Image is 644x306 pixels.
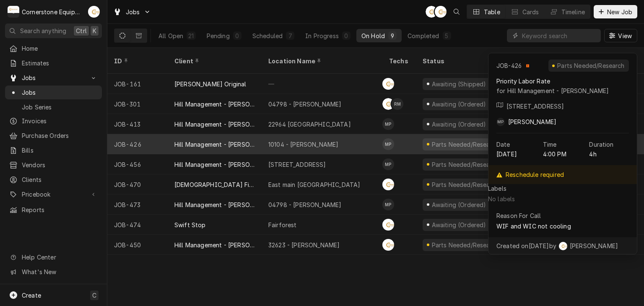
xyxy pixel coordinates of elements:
[390,31,395,40] div: 9
[423,57,508,65] div: Status
[5,100,102,114] a: Job Series
[107,174,168,194] div: JOB-470
[268,180,360,189] div: East main [GEOGRAPHIC_DATA]
[522,8,539,16] div: Cards
[22,292,41,299] span: Create
[484,8,500,16] div: Table
[174,180,255,189] div: [DEMOGRAPHIC_DATA] Fil A
[522,29,597,42] input: Keyword search
[431,160,500,169] div: Parts Needed/Research
[570,241,618,250] span: [PERSON_NAME]
[5,23,102,38] button: Search anythingCtrlK
[174,80,247,88] div: [PERSON_NAME] Original
[174,200,255,209] div: Hill Management - [PERSON_NAME]
[22,190,85,199] span: Pricebook
[496,150,517,158] p: [DATE]
[616,31,634,40] span: View
[22,131,98,140] span: Purchase Orders
[158,31,183,40] div: All Open
[382,239,394,251] div: AB
[268,220,297,229] div: Fairforest
[22,175,98,184] span: Clients
[305,31,339,40] div: In Progress
[431,120,504,129] div: Awaiting (Ordered) Parts
[107,154,168,174] div: JOB-456
[561,8,585,16] div: Timeline
[252,31,283,40] div: Scheduled
[488,194,515,205] span: No labels
[268,200,341,209] div: 04798 - [PERSON_NAME]
[496,118,505,126] div: Matthew Pennington's Avatar
[589,140,613,149] p: Duration
[22,44,98,53] span: Home
[508,118,556,125] span: [PERSON_NAME]
[506,102,564,111] p: [STREET_ADDRESS]
[20,26,66,35] span: Search anything
[361,31,385,40] div: On Hold
[88,6,100,18] div: Andrew Buigues's Avatar
[5,71,102,85] a: Go to Jobs
[5,203,102,217] a: Reports
[496,222,571,231] p: WIF and WIC not cooling
[174,120,255,129] div: Hill Management - [PERSON_NAME]
[107,215,168,235] div: JOB-474
[496,118,505,126] div: MP
[5,158,102,172] a: Vendors
[5,41,102,55] a: Home
[488,184,506,193] p: Labels
[605,8,634,16] span: New Job
[594,5,637,18] button: New Job
[107,114,168,134] div: JOB-413
[408,31,439,40] div: Completed
[110,5,154,19] a: Go to Jobs
[431,140,500,149] div: Parts Needed/Research
[496,77,550,86] div: Priority Labor Rate
[426,6,437,18] div: Andrew Buigues's Avatar
[435,6,447,18] div: Andrew Buigues's Avatar
[543,140,557,149] p: Time
[268,140,338,149] div: 10104 - [PERSON_NAME]
[22,73,85,82] span: Jobs
[382,158,394,170] div: MP
[382,179,394,190] div: AB
[382,118,394,130] div: Matthew Pennington's Avatar
[431,80,504,88] div: Awaiting (Shipped) Parts
[22,161,98,169] span: Vendors
[5,86,102,99] a: Jobs
[389,57,409,65] div: Techs
[174,100,255,109] div: Hill Management - [PERSON_NAME]
[543,150,566,158] p: 4:00 PM
[22,117,98,125] span: Invoices
[5,56,102,70] a: Estimates
[382,98,394,110] div: AB
[268,241,340,249] div: 32623 - [PERSON_NAME]
[107,235,168,255] div: JOB-450
[382,219,394,231] div: AB
[496,86,629,95] div: for Hill Management - [PERSON_NAME]
[76,26,87,35] span: Ctrl
[559,242,567,250] div: Andrew Buigues's Avatar
[268,57,374,65] div: Location Name
[5,250,102,264] a: Go to Help Center
[431,220,504,229] div: Awaiting (Ordered) Parts
[22,88,98,97] span: Jobs
[107,94,168,114] div: JOB-301
[604,29,637,42] button: View
[431,100,504,109] div: Awaiting (Ordered) Parts
[382,219,394,231] div: Andrew Buigues's Avatar
[288,31,293,40] div: 7
[5,143,102,157] a: Bills
[450,5,463,18] button: Open search
[268,120,351,129] div: 22964 [GEOGRAPHIC_DATA]
[426,6,437,18] div: AB
[382,138,394,150] div: Matthew Pennington's Avatar
[207,31,230,40] div: Pending
[5,265,102,279] a: Go to What's New
[107,74,168,94] div: JOB-161
[22,8,83,16] div: Cornerstone Equipment Repair, LLC
[5,173,102,187] a: Clients
[174,160,255,169] div: Hill Management - [PERSON_NAME]
[268,100,341,109] div: 04798 - [PERSON_NAME]
[88,6,100,18] div: AB
[22,59,98,67] span: Estimates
